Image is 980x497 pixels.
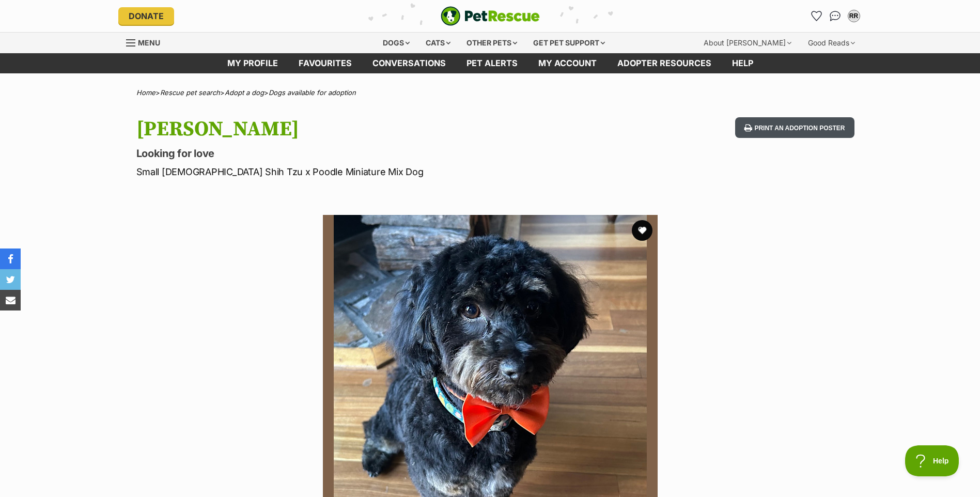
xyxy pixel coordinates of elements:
[696,33,799,53] div: About [PERSON_NAME]
[830,11,841,21] img: chat-41dd97257d64d25036548639549fe6c8038ab92f7586957e7f3b1b290dea8141.svg
[269,88,356,97] a: Dogs available for adoption
[735,117,854,138] button: Print an adoption poster
[126,33,167,51] a: Menu
[136,88,155,97] a: Home
[225,88,264,97] a: Adopt a dog
[288,53,362,73] a: Favourites
[849,11,859,21] div: RR
[808,8,825,24] a: Favourites
[136,165,573,179] p: Small [DEMOGRAPHIC_DATA] Shih Tzu x Poodle Miniature Mix Dog
[118,7,174,25] a: Donate
[526,33,612,53] div: Get pet support
[441,6,540,26] img: logo-e224e6f780fb5917bec1dbf3a21bbac754714ae5b6737aabdf751b685950b380.svg
[456,53,528,73] a: Pet alerts
[528,53,607,73] a: My account
[632,220,652,241] button: favourite
[136,117,573,141] h1: [PERSON_NAME]
[362,53,456,73] a: conversations
[111,89,870,97] div: > > >
[801,33,862,53] div: Good Reads
[607,53,722,73] a: Adopter resources
[160,88,220,97] a: Rescue pet search
[808,8,862,24] ul: Account quick links
[846,8,862,24] button: My account
[827,8,844,24] a: Conversations
[722,53,764,73] a: Help
[441,6,540,26] a: PetRescue
[136,146,573,161] p: Looking for love
[138,38,160,47] span: Menu
[459,33,524,53] div: Other pets
[905,445,959,476] iframe: Help Scout Beacon - Open
[376,33,417,53] div: Dogs
[418,33,458,53] div: Cats
[217,53,288,73] a: My profile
